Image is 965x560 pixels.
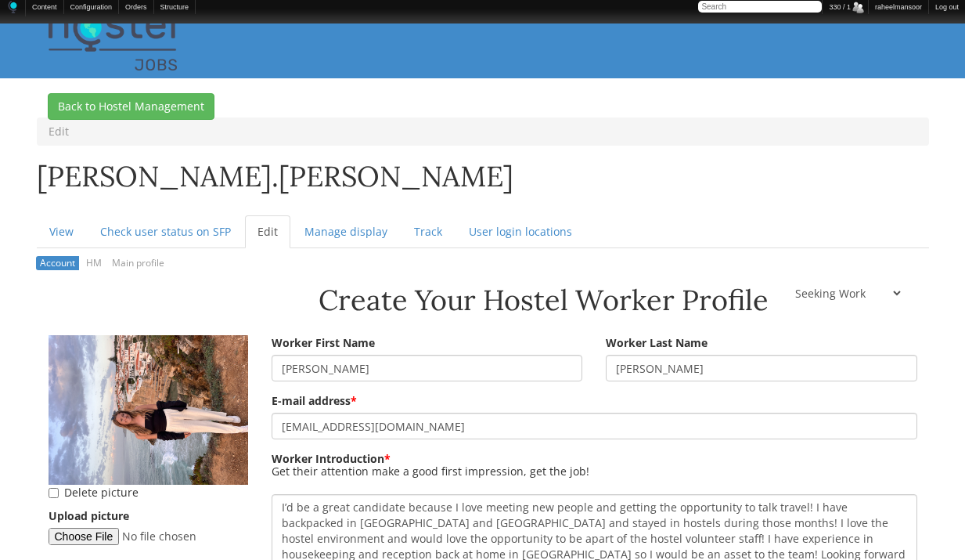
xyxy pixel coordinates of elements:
[272,465,589,478] div: Get their attention make a good first impression, get the job!
[37,215,86,248] a: View
[49,124,69,139] li: Edit
[351,393,357,408] span: This field is required.
[456,215,585,248] a: User login locations
[81,256,106,271] a: HM
[49,8,178,70] img: Home
[245,215,290,248] a: Edit
[49,402,248,417] a: View user profile.
[272,451,391,467] label: Worker Introduction
[108,256,169,271] a: Main profile
[292,215,400,248] a: Manage display
[48,93,214,120] a: Back to Hostel Management
[88,215,243,248] a: Check user status on SFP
[49,485,248,545] div: Your virtual face or picture. Pictures larger than 480x480 pixels will be scaled down.
[6,1,19,13] img: Home
[36,256,80,271] a: Account
[64,485,139,500] label: Delete picture
[384,451,391,466] span: This field is required.
[272,393,357,409] label: E-mail address
[606,335,708,351] label: Worker Last Name
[49,485,248,500] div: Check this box to delete your current picture.
[49,508,129,524] label: Upload picture
[401,215,455,248] a: Track
[49,285,769,316] h1: Create Your Hostel Worker Profile
[698,1,822,13] input: Search
[37,161,929,200] h1: [PERSON_NAME].[PERSON_NAME]
[272,335,375,351] label: Worker First Name
[49,335,248,485] img: Emma.johnnson's picture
